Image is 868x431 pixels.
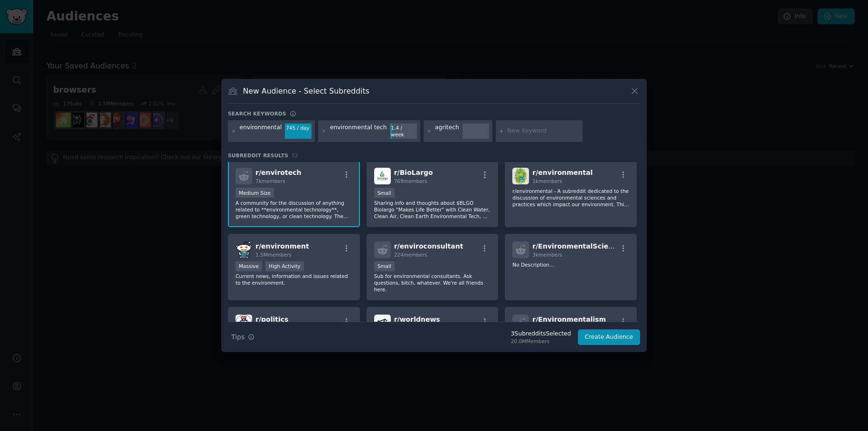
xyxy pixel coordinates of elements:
span: 1k members [532,178,562,184]
span: r/ Environmentalism [532,316,606,323]
h3: New Audience - Select Subreddits [243,86,369,96]
div: 745 / day [285,124,311,132]
div: agritech [435,124,459,139]
h3: Search keywords [228,110,286,117]
button: Create Audience [578,329,641,345]
p: r/environmental - A subreddit dedicated to the discussion of environmental sciences and practices... [512,188,629,208]
p: Current news, information and issues related to the environment. [236,273,352,286]
input: New Keyword [507,127,579,135]
span: 224 members [394,252,427,258]
div: Small [374,261,395,271]
span: 32 [292,153,298,158]
span: Tips [231,332,245,342]
span: r/ EnvironmentalScience [532,242,621,250]
div: Medium Size [236,188,274,198]
div: 3 Subreddit s Selected [511,330,571,338]
span: r/ enviroconsultant [394,242,463,250]
span: r/ envirotech [255,169,301,176]
span: 7k members [255,178,285,184]
span: r/ politics [255,316,288,323]
span: r/ environmental [532,169,593,176]
div: environmental [240,124,282,139]
p: Sub for environmental consultants. Ask questions, bitch, whatever. We're all friends here. [374,273,491,293]
div: environmental tech [330,124,387,139]
div: 1.4 / week [390,124,417,139]
p: No Description... [512,261,629,268]
p: Sharing info and thoughts about $BLGO Biolargo "Makes Life Better" with Clean Water, Clean Air, C... [374,200,491,220]
span: r/ BioLargo [394,169,433,176]
span: 3k members [532,252,562,258]
img: politics [236,315,252,331]
div: Massive [236,261,262,271]
span: 1.5M members [255,252,292,258]
span: r/ environment [255,242,309,250]
img: BioLargo [374,168,391,184]
p: A community for the discussion of anything related to **environmental technology**, green technol... [236,200,352,220]
img: environment [236,241,252,258]
img: environmental [512,168,529,184]
div: Small [374,188,395,198]
span: r/ worldnews [394,316,440,323]
div: 20.0M Members [511,338,571,345]
div: High Activity [265,261,304,271]
button: Tips [228,329,258,345]
img: worldnews [374,315,391,331]
span: 769 members [394,178,427,184]
span: Subreddit Results [228,152,288,159]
